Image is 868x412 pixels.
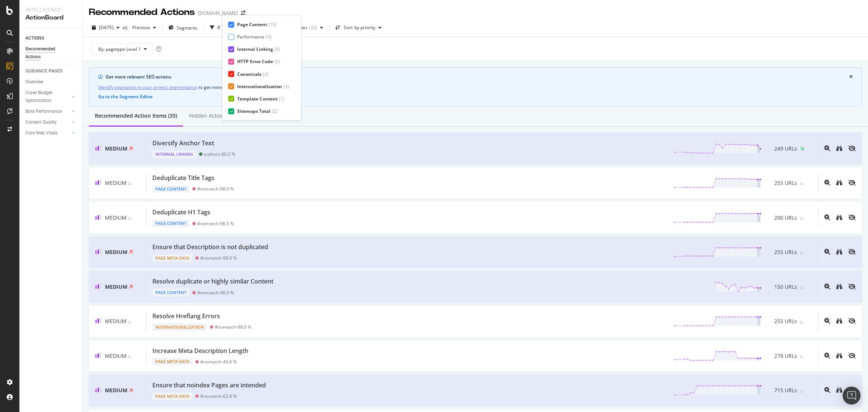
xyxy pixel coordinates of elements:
div: Overview [25,78,43,86]
span: 278 URLs [774,352,797,360]
span: 255 URLs [774,317,797,325]
div: #nomatch - 98.0 % [215,324,251,330]
div: Increase Meta Description Length [152,347,248,355]
a: Recommended Actions [25,45,77,61]
div: binoculars [836,145,842,151]
div: magnifying-glass-plus [824,318,830,324]
div: ActionBoard [25,13,77,22]
div: Internationalization [237,83,282,90]
div: #nomatch - 98.0 % [197,290,234,295]
span: Medium [105,145,127,152]
div: Internal Linking [237,46,273,52]
div: Open Intercom Messenger [843,387,861,405]
div: magnifying-glass-plus [824,214,830,220]
img: Equal [128,321,131,323]
div: Sort: by priority [344,25,375,30]
img: Equal [800,252,803,254]
div: ( 3 ) [283,83,289,90]
button: Sort: by priority [332,22,384,34]
div: Page Content [152,220,189,227]
div: Page Meta Data [152,393,192,400]
div: Crawl Budget Optimization [25,89,65,105]
div: Recommended Actions [89,6,195,19]
div: ( 1 ) [279,96,285,102]
div: Page Content [152,185,189,193]
div: binoculars [836,318,842,324]
div: 8 Themes selected [217,25,257,30]
div: binoculars [836,180,842,186]
button: By: pagetype Level 1 [92,43,153,55]
span: 200 URLs [774,214,797,222]
div: #nomatch - 98.0 % [200,255,237,261]
div: eye-slash [848,180,856,186]
div: #nomatch - 98.0 % [197,186,234,192]
div: Deduplicate Title Tags [152,174,214,182]
img: Equal [800,321,803,323]
div: Resolve duplicate or highly similar Content [152,277,273,286]
img: Equal [128,356,131,358]
span: vs [123,24,129,31]
div: #nomatch - 98.5 % [197,221,234,226]
a: binoculars [836,317,842,325]
div: to get more relevant recommendations . [98,83,853,91]
a: ACTIONS [25,34,77,42]
img: Equal [800,183,803,185]
div: Ensure that Description is not duplicated [152,243,268,251]
div: ( 3 ) [266,34,272,40]
div: arrow-right-arrow-left [241,10,245,16]
img: Equal [128,183,131,185]
div: eye-slash [848,353,856,359]
div: Intelligence [25,6,77,13]
div: ( 2 ) [263,71,269,77]
div: Template Content [237,96,278,102]
a: binoculars [836,145,842,152]
div: Sitemaps Total [237,108,270,114]
div: Deduplicate H1 Tags [152,208,210,217]
div: binoculars [836,284,842,289]
span: Medium [105,214,127,221]
div: Hidden Action Items (0) [189,112,247,120]
div: magnifying-glass-plus [824,387,830,393]
div: Recommended Actions [25,45,70,61]
span: By: pagetype Level 1 [98,46,141,52]
div: Core Web Vitals [25,129,58,137]
a: Crawl Budget Optimization [25,89,70,105]
div: HTTP Error Code [237,58,273,65]
img: Equal [128,217,131,220]
div: Resolve Hreflang Errors [152,312,220,320]
div: Page Meta Data [152,358,192,365]
div: GUIDANCE PAGES [25,67,62,75]
img: Equal [800,356,803,358]
span: 150 URLs [774,283,797,291]
span: Medium [105,387,127,394]
span: Segments [177,25,198,31]
img: Equal [800,286,803,289]
a: Core Web Vitals [25,129,70,137]
div: ( 6 ) [275,58,280,65]
div: eye-slash [848,145,856,151]
a: binoculars [836,179,842,186]
button: Previous [129,22,159,34]
div: Page Content [152,289,189,296]
a: binoculars [836,248,842,255]
div: binoculars [836,387,842,393]
div: eye-slash [848,214,856,220]
div: ( 32 ) [309,25,317,30]
div: magnifying-glass-plus [824,249,830,255]
button: 8 Themes selected [207,22,266,34]
span: 715 URLs [774,387,797,394]
span: 255 URLs [774,248,797,256]
a: Identify pagination in your project segmentation [98,83,198,91]
button: Segments [165,22,201,34]
div: ( 10 ) [269,21,277,28]
div: Page Meta Data [152,254,192,262]
span: 2025 Aug. 31st [99,24,114,31]
a: binoculars [836,387,842,394]
a: Bots Performance [25,108,70,115]
a: binoculars [836,283,842,290]
button: close banner [847,73,855,81]
div: Ensure that noindex Pages are intended [152,381,266,390]
span: Previous [129,24,150,31]
a: binoculars [836,214,842,221]
img: Equal [800,390,803,393]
